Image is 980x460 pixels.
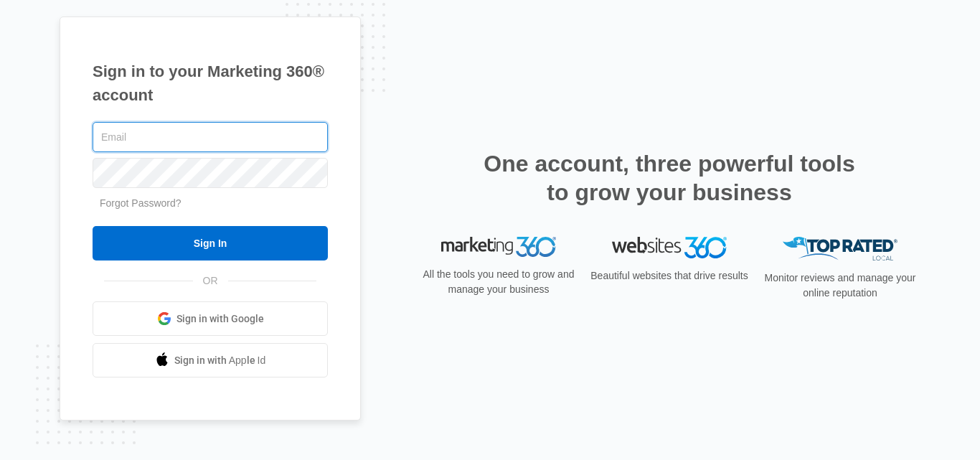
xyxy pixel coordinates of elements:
p: All the tools you need to grow and manage your business [418,267,579,297]
p: Beautiful websites that drive results [589,268,750,283]
img: Top Rated Local [783,237,897,260]
a: Sign in with Apple Id [93,343,328,377]
a: Sign in with Google [93,301,328,336]
img: Marketing 360 [441,237,556,257]
span: Sign in with Google [176,311,264,327]
input: Email [93,122,328,152]
p: Monitor reviews and manage your online reputation [760,271,920,301]
span: OR [193,273,228,288]
h2: One account, three powerful tools to grow your business [479,149,859,207]
input: Sign In [93,226,328,260]
a: Forgot Password? [100,197,182,209]
img: Websites 360 [612,237,727,258]
span: Sign in with Apple Id [174,353,266,368]
h1: Sign in to your Marketing 360® account [93,60,328,107]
